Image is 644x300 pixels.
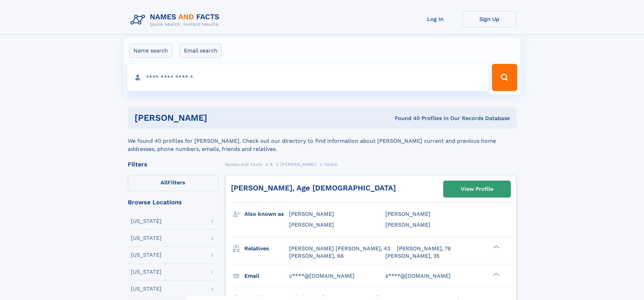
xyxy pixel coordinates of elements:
[225,160,262,168] a: Names and Facts
[301,115,510,122] div: Found 40 Profiles In Our Records Database
[161,179,168,186] span: All
[244,243,289,254] h3: Relatives
[244,208,289,220] h3: Also known as
[280,160,316,168] a: [PERSON_NAME]
[385,252,439,260] a: [PERSON_NAME], 35
[231,184,396,192] a: [PERSON_NAME], Age [DEMOGRAPHIC_DATA]
[180,44,222,58] label: Email search
[289,222,334,228] span: [PERSON_NAME]
[289,211,334,217] span: [PERSON_NAME]
[129,44,172,58] label: Name search
[270,162,273,167] span: B
[397,245,451,252] a: [PERSON_NAME], 76
[289,252,344,260] a: [PERSON_NAME], 66
[408,11,462,27] a: Log In
[131,235,162,241] div: [US_STATE]
[492,272,500,276] div: ❯
[244,270,289,282] h3: Email
[385,222,430,228] span: [PERSON_NAME]
[128,199,218,205] div: Browse Locations
[492,64,517,91] button: Search Button
[492,245,500,249] div: ❯
[135,114,301,122] h1: [PERSON_NAME]
[461,181,493,197] div: View Profile
[128,129,517,153] div: We found 40 profiles for [PERSON_NAME]. Check out our directory to find information about [PERSON...
[131,286,162,292] div: [US_STATE]
[131,218,162,224] div: [US_STATE]
[280,162,316,167] span: [PERSON_NAME]
[128,175,218,191] label: Filters
[127,64,489,91] input: search input
[131,252,162,258] div: [US_STATE]
[128,161,218,167] div: Filters
[444,181,510,197] a: View Profile
[289,245,390,252] a: [PERSON_NAME] [PERSON_NAME], 43
[462,11,517,27] a: Sign Up
[131,269,162,275] div: [US_STATE]
[324,162,338,167] span: Caitlin
[128,11,225,29] img: Logo Names and Facts
[270,160,273,168] a: B
[385,211,430,217] span: [PERSON_NAME]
